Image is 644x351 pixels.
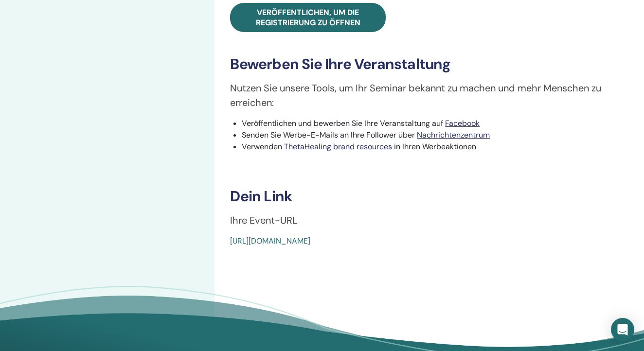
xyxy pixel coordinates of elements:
a: Veröffentlichen, um die Registrierung zu öffnen [230,3,386,32]
p: Ihre Event-URL [230,213,628,228]
p: Nutzen Sie unsere Tools, um Ihr Seminar bekannt zu machen und mehr Menschen zu erreichen: [230,81,628,110]
a: [URL][DOMAIN_NAME] [230,236,310,246]
a: Nachrichtenzentrum [417,130,490,140]
div: Open Intercom Messenger [611,318,634,341]
a: Facebook [445,118,480,128]
li: Senden Sie Werbe-E-Mails an Ihre Follower über [242,129,628,141]
h3: Dein Link [230,188,628,205]
h3: Bewerben Sie Ihre Veranstaltung [230,55,628,73]
a: ThetaHealing brand resources [284,141,392,152]
li: Verwenden in Ihren Werbeaktionen [242,141,628,153]
li: Veröffentlichen und bewerben Sie Ihre Veranstaltung auf [242,118,628,129]
span: Veröffentlichen, um die Registrierung zu öffnen [256,7,360,28]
